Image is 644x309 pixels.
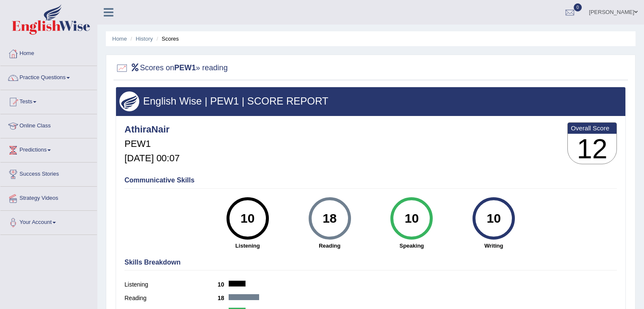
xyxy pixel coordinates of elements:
[124,124,180,135] h4: AthiraNair
[571,124,614,132] b: Overall Score
[119,96,622,107] h3: English Wise | PEW1 | SCORE REPORT
[218,281,229,288] b: 10
[0,211,97,232] a: Your Account
[0,187,97,208] a: Strategy Videos
[0,66,97,87] a: Practice Questions
[124,177,617,184] h4: Communicative Skills
[112,36,127,42] a: Home
[457,242,531,250] strong: Writing
[0,163,97,184] a: Success Stories
[211,242,285,250] strong: Listening
[155,35,179,43] li: Scores
[124,259,617,266] h4: Skills Breakdown
[124,153,180,163] h5: [DATE] 00:07
[119,91,139,111] img: wings.png
[396,201,427,236] div: 10
[174,63,196,72] b: PEW1
[218,295,229,301] b: 18
[0,138,97,160] a: Predictions
[136,36,153,42] a: History
[0,90,97,111] a: Tests
[232,201,263,236] div: 10
[116,62,228,74] h2: Scores on » reading
[375,242,448,250] strong: Speaking
[568,134,616,164] h3: 12
[314,201,345,236] div: 18
[478,201,509,236] div: 10
[574,3,582,11] span: 0
[124,139,180,149] h5: PEW1
[0,114,97,135] a: Online Class
[124,294,218,303] label: Reading
[124,280,218,289] label: Listening
[293,242,367,250] strong: Reading
[0,42,97,63] a: Home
